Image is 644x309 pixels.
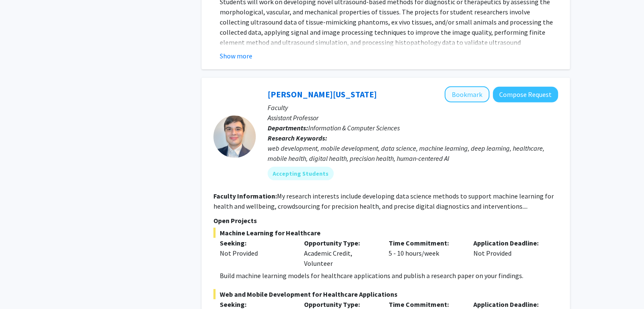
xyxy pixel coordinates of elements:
[268,167,334,180] mat-chip: Accepting Students
[213,215,558,226] p: Open Projects
[213,192,554,210] fg-read-more: My research interests include developing data science methods to support machine learning for hea...
[493,87,558,102] button: Compose Request to Peter Washington
[213,192,277,200] b: Faculty Information:
[382,238,467,268] div: 5 - 10 hours/week
[308,124,400,132] span: Information & Computer Sciences
[268,102,558,113] p: Faculty
[220,238,292,248] p: Seeking:
[268,134,327,142] b: Research Keywords:
[6,271,36,303] iframe: Chat
[445,86,489,102] button: Add Peter Washington to Bookmarks
[304,238,376,248] p: Opportunity Type:
[268,124,308,132] b: Departments:
[220,248,292,258] div: Not Provided
[213,228,558,238] span: Machine Learning for Healthcare
[220,270,558,281] p: Build machine learning models for healthcare applications and publish a research paper on your fi...
[213,289,558,299] span: Web and Mobile Development for Healthcare Applications
[268,89,377,99] a: [PERSON_NAME][US_STATE]
[467,238,552,268] div: Not Provided
[268,113,558,123] p: Assistant Professor
[220,51,252,61] button: Show more
[298,238,382,268] div: Academic Credit, Volunteer
[268,143,558,163] div: web development, mobile development, data science, machine learning, deep learning, healthcare, m...
[389,238,461,248] p: Time Commitment:
[473,238,545,248] p: Application Deadline:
